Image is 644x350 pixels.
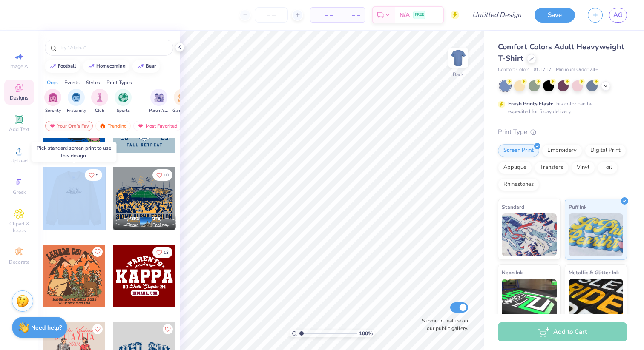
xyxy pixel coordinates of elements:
[31,324,62,332] strong: Need help?
[569,268,619,277] span: Metallic & Glitter Ink
[99,123,106,129] img: trending.gif
[11,157,28,164] span: Upload
[502,213,557,256] img: Standard
[49,64,56,69] img: trend_line.gif
[417,317,468,332] label: Submit to feature on our public gallery.
[115,89,132,114] div: filter for Sports
[45,108,61,114] span: Sorority
[126,222,172,228] span: Sigma Alpha Epsilon, [US_STATE][GEOGRAPHIC_DATA]
[585,144,626,157] div: Digital Print
[86,79,100,86] div: Styles
[502,268,523,277] span: Neon Ink
[49,123,56,129] img: most_fav.gif
[569,279,624,322] img: Metallic & Glitter Ink
[154,93,164,102] img: Parent's Weekend Image
[152,247,172,258] button: Like
[149,89,169,114] button: filter button
[502,202,524,211] span: Standard
[569,213,624,256] img: Puff Ink
[91,89,108,114] div: filter for Club
[498,127,627,137] div: Print Type
[115,89,132,114] button: filter button
[132,60,160,73] button: bear
[508,100,613,115] div: This color can be expedited for 5 day delivery.
[316,11,333,20] span: – –
[178,93,187,102] img: Game Day Image
[172,108,192,114] span: Game Day
[117,108,130,114] span: Sports
[48,93,58,102] img: Sorority Image
[95,121,131,131] div: Trending
[498,161,532,174] div: Applique
[164,250,169,255] span: 13
[10,94,29,101] span: Designs
[502,279,557,322] img: Neon Ink
[9,63,29,70] span: Image AI
[534,66,552,74] span: # C1717
[72,93,81,102] img: Fraternity Image
[172,89,192,114] div: filter for Game Day
[95,93,104,102] img: Club Image
[571,161,595,174] div: Vinyl
[106,79,132,86] div: Print Types
[498,144,539,157] div: Screen Print
[152,169,172,181] button: Like
[47,79,58,86] div: Orgs
[133,121,181,131] div: Most Favorited
[118,93,128,102] img: Sports Image
[613,10,623,20] span: AG
[598,161,618,174] div: Foil
[453,71,464,78] div: Back
[67,89,86,114] button: filter button
[95,108,104,114] span: Club
[88,64,95,69] img: trend_line.gif
[96,173,98,177] span: 5
[343,11,360,20] span: – –
[359,330,373,337] span: 100 %
[45,121,93,131] div: Your Org's Fav
[400,11,410,20] span: N/A
[4,220,34,234] span: Clipart & logos
[96,64,126,68] div: homecoming
[149,108,169,114] span: Parent's Weekend
[83,60,129,73] button: homecoming
[556,66,598,74] span: Minimum Order: 24 +
[32,142,117,162] div: Pick standard screen print to use this design.
[13,189,26,196] span: Greek
[172,89,192,114] button: filter button
[149,89,169,114] div: filter for Parent's Weekend
[44,89,61,114] button: filter button
[92,324,103,334] button: Like
[466,6,528,23] input: Untitled Design
[450,49,467,66] img: Back
[498,42,624,63] span: Comfort Colors Adult Heavyweight T-Shirt
[508,100,553,107] strong: Fresh Prints Flash:
[535,8,575,23] button: Save
[64,79,80,86] div: Events
[92,247,103,257] button: Like
[163,324,173,334] button: Like
[542,144,582,157] div: Embroidery
[255,7,288,23] input: – –
[85,169,102,181] button: Like
[67,89,86,114] div: filter for Fraternity
[137,123,144,129] img: most_fav.gif
[58,64,76,68] div: football
[126,216,162,222] span: [PERSON_NAME]
[67,108,86,114] span: Fraternity
[45,60,80,73] button: football
[146,64,156,68] div: bear
[164,173,169,177] span: 10
[609,8,627,23] a: AG
[59,43,168,52] input: Try "Alpha"
[535,161,569,174] div: Transfers
[44,89,61,114] div: filter for Sorority
[498,178,539,191] div: Rhinestones
[569,202,586,211] span: Puff Ink
[9,259,29,265] span: Decorate
[137,64,144,69] img: trend_line.gif
[9,126,29,133] span: Add Text
[498,66,529,74] span: Comfort Colors
[91,89,108,114] button: filter button
[415,12,424,18] span: FREE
